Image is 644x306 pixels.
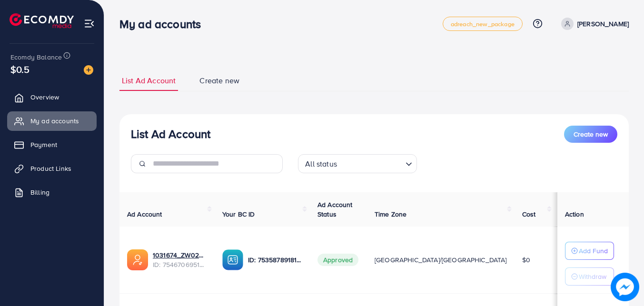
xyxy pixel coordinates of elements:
img: image [611,273,639,301]
div: Search for option [298,154,417,173]
span: All status [303,157,339,171]
img: image [84,65,93,75]
a: 1031674_ZW02_1757105369245 [153,250,207,260]
p: Withdraw [579,271,606,282]
span: Billing [30,188,50,197]
div: <span class='underline'>1031674_ZW02_1757105369245</span></br>7546706951745568775 [153,250,207,270]
span: Overview [30,92,59,102]
span: $0.5 [10,62,30,76]
h3: My ad accounts [119,17,208,31]
h3: List Ad Account [131,127,210,141]
span: Create new [574,129,608,139]
span: $0 [522,255,530,265]
a: Payment [7,135,97,154]
p: [PERSON_NAME] [577,18,629,30]
img: menu [84,18,95,29]
span: Ad Account Status [317,200,353,219]
a: Overview [7,88,97,107]
span: [GEOGRAPHIC_DATA]/[GEOGRAPHIC_DATA] [375,255,507,265]
span: Payment [30,140,57,149]
button: Withdraw [565,267,614,286]
a: [PERSON_NAME] [557,18,629,30]
input: Search for option [340,155,402,171]
p: ID: 7535878918117670930 [248,254,302,266]
span: Your BC ID [222,209,255,219]
p: Add Fund [579,245,608,257]
span: adreach_new_package [451,21,515,27]
a: Product Links [7,159,97,178]
span: Product Links [30,164,71,173]
a: adreach_new_package [443,17,523,31]
span: Approved [317,254,358,266]
span: List Ad Account [122,75,176,86]
span: ID: 7546706951745568775 [153,260,207,269]
span: Create new [199,75,239,86]
button: Create new [564,126,617,143]
img: logo [10,13,74,28]
span: Ad Account [127,209,162,219]
img: ic-ba-acc.ded83a64.svg [222,249,243,270]
img: ic-ads-acc.e4c84228.svg [127,249,148,270]
span: Ecomdy Balance [10,52,62,62]
span: Action [565,209,584,219]
a: My ad accounts [7,111,97,130]
span: Cost [522,209,536,219]
span: Time Zone [375,209,406,219]
a: Billing [7,183,97,202]
span: My ad accounts [30,116,79,126]
button: Add Fund [565,242,614,260]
